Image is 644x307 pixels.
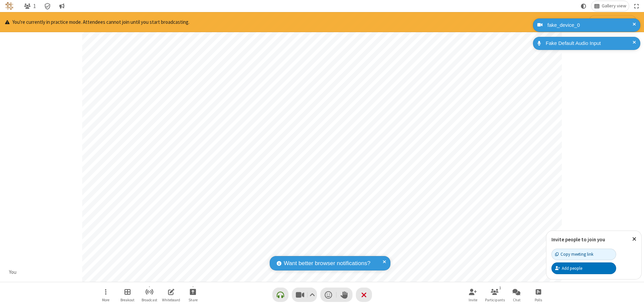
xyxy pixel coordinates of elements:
label: Invite people to join you [551,236,605,243]
span: Want better browser notifications? [284,259,370,268]
div: fake_device_0 [545,21,635,29]
div: Fake Default Audio Input [543,40,635,47]
button: End or leave meeting [356,288,372,302]
span: 1 [33,3,36,9]
button: Open menu [96,285,116,304]
button: Open shared whiteboard [161,285,181,304]
button: Change layout [591,1,629,11]
span: Breakout [120,298,135,302]
button: Send a reaction [320,288,336,302]
span: More [102,298,109,302]
button: Open poll [528,285,548,304]
button: Raise hand [336,288,353,302]
span: Chat [513,298,521,302]
button: Open participant list [485,285,505,304]
button: Open chat [506,285,527,304]
button: Fullscreen [632,1,642,11]
button: Invite participants (⌘+Shift+I) [463,285,483,304]
img: QA Selenium DO NOT DELETE OR CHANGE [5,2,13,10]
button: Connect your audio [272,288,288,302]
button: Start broadcast [139,285,159,304]
span: Polls [535,298,542,302]
p: You're currently in practice mode. Attendees cannot join until you start broadcasting. [5,18,190,26]
button: Close popover [627,231,641,247]
span: Gallery view [602,3,626,9]
button: Using system theme [578,1,589,11]
div: Meeting details Encryption enabled [41,1,54,11]
button: Conversation [56,1,67,11]
button: Start broadcasting [589,15,637,29]
span: Broadcast [142,298,157,302]
span: Whiteboard [162,298,180,302]
span: Participants [485,298,505,302]
button: Open participant list [21,1,39,11]
div: 1 [497,285,503,291]
button: Start sharing [183,285,203,304]
div: You [7,268,19,276]
button: Stop video (⌘+Shift+V) [292,288,317,302]
button: Manage Breakout Rooms [117,285,138,304]
button: Video setting [308,288,317,302]
button: Copy meeting link [551,249,616,260]
div: Copy meeting link [555,251,593,257]
button: Add people [551,262,616,274]
span: Share [189,298,198,302]
span: Invite [469,298,477,302]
